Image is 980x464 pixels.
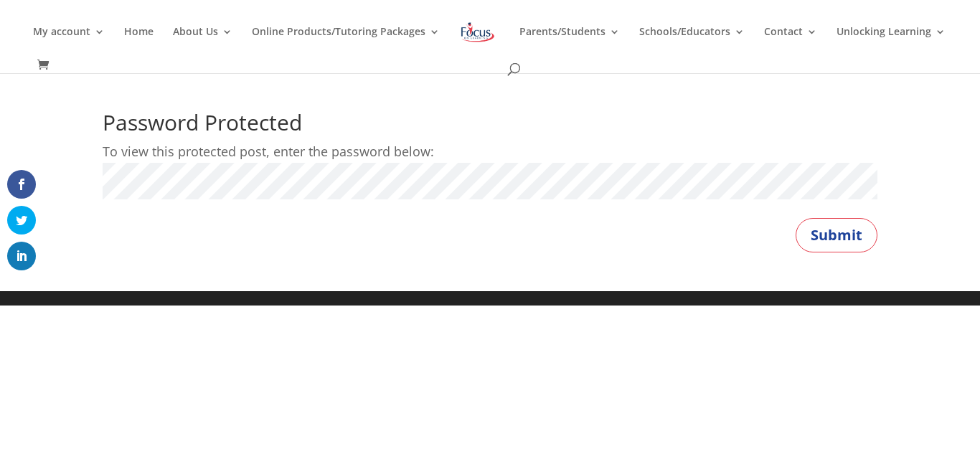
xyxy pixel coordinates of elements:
[519,27,620,60] a: Parents/Students
[173,27,232,60] a: About Us
[103,141,877,163] p: To view this protected post, enter the password below:
[764,27,817,60] a: Contact
[33,27,105,60] a: My account
[124,27,154,60] a: Home
[639,27,745,60] a: Schools/Educators
[103,112,877,141] h1: Password Protected
[252,27,440,60] a: Online Products/Tutoring Packages
[459,19,496,45] img: Focus on Learning
[837,27,946,60] a: Unlocking Learning
[796,218,877,252] button: Submit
